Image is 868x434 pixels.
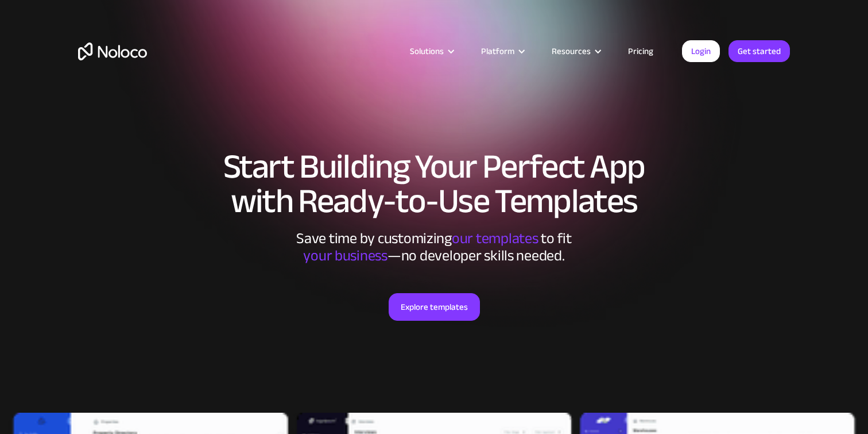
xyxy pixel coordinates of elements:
div: Save time by customizing to fit ‍ —no developer skills needed. [262,230,606,264]
div: Platform [481,44,514,59]
div: Resources [537,44,614,59]
div: Solutions [410,44,444,59]
a: Explore templates [389,293,480,321]
span: our templates [452,224,538,252]
a: Login [682,40,720,62]
div: Solutions [396,44,467,59]
a: Get started [728,40,790,62]
h1: Start Building Your Perfect App with Ready-to-Use Templates [78,149,790,218]
a: home [78,43,147,60]
div: Resources [552,44,591,59]
a: Pricing [614,44,668,59]
div: Platform [467,44,537,59]
span: your business [303,241,387,270]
